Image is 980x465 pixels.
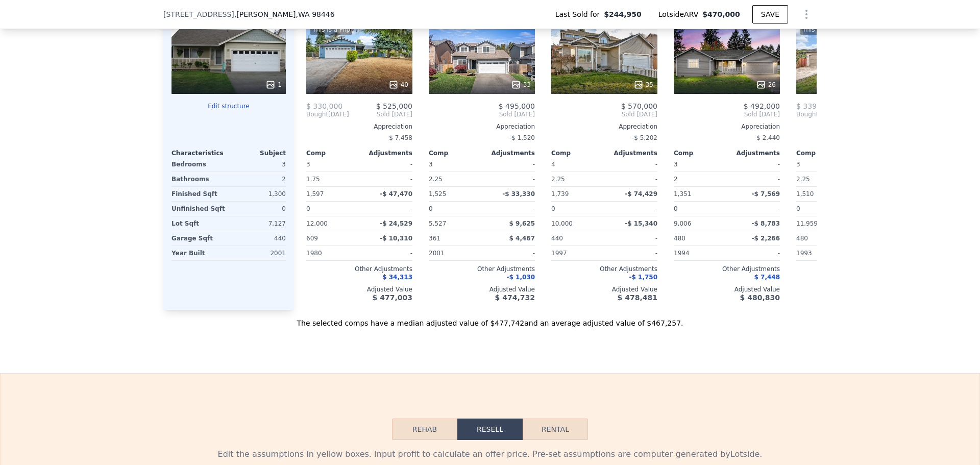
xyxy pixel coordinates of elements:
[457,419,523,440] button: Resell
[674,172,725,186] div: 2
[625,190,657,198] span: -$ 74,429
[171,231,227,246] div: Garage Sqft
[729,246,780,260] div: -
[306,220,328,227] span: 12,000
[361,202,412,216] div: -
[674,149,727,157] div: Comp
[231,216,286,231] div: 7,127
[551,235,563,242] span: 440
[429,246,480,260] div: 2001
[171,246,227,260] div: Year Built
[796,110,818,118] span: Bought
[729,157,780,172] div: -
[429,110,535,118] span: Sold [DATE]
[163,310,817,328] div: The selected comps have a median adjusted value of $477,742 and an average adjusted value of $467...
[306,149,359,157] div: Comp
[551,285,657,293] div: Adjusted Value
[306,285,412,293] div: Adjusted Value
[674,285,780,293] div: Adjusted Value
[796,205,800,212] span: 0
[752,235,780,242] span: -$ 2,266
[484,157,535,172] div: -
[674,161,678,168] span: 3
[744,102,780,110] span: $ 492,000
[555,9,604,19] span: Last Sold for
[702,10,740,18] span: $470,000
[796,285,902,293] div: Adjusted Value
[551,265,657,273] div: Other Adjustments
[604,149,657,157] div: Adjustments
[484,172,535,186] div: -
[606,231,657,246] div: -
[756,80,776,90] div: 26
[629,274,657,281] span: -$ 1,750
[606,157,657,172] div: -
[380,235,412,242] span: -$ 10,310
[373,293,412,302] span: $ 477,003
[729,202,780,216] div: -
[361,172,412,186] div: -
[171,187,227,201] div: Finished Sqft
[306,110,349,118] div: [DATE]
[231,157,286,172] div: 3
[306,110,328,118] span: Bought
[796,110,839,118] div: [DATE]
[234,9,335,19] span: , [PERSON_NAME]
[171,448,808,460] div: Edit the assumptions in yellow boxes. Input profit to calculate an offer price. Pre-set assumptio...
[349,110,412,118] span: Sold [DATE]
[796,123,902,131] div: Appreciation
[389,134,412,141] span: $ 7,458
[382,274,412,281] span: $ 34,313
[171,202,227,216] div: Unfinished Sqft
[359,149,412,157] div: Adjustments
[499,102,535,110] span: $ 495,000
[231,246,286,260] div: 2001
[482,149,535,157] div: Adjustments
[163,9,234,19] span: [STREET_ADDRESS]
[509,235,535,242] span: $ 4,467
[551,149,604,157] div: Comp
[674,220,691,227] span: 9,006
[606,246,657,260] div: -
[674,265,780,273] div: Other Adjustments
[727,149,780,157] div: Adjustments
[231,231,286,246] div: 440
[633,80,653,90] div: 35
[484,202,535,216] div: -
[306,123,412,131] div: Appreciation
[796,161,800,168] span: 3
[796,172,847,186] div: 2.25
[551,190,569,198] span: 1,739
[380,190,412,198] span: -$ 47,470
[296,10,335,18] span: , WA 98446
[740,293,780,302] span: $ 480,830
[618,293,657,302] span: $ 478,481
[306,102,342,110] span: $ 330,000
[231,172,286,186] div: 2
[606,172,657,186] div: -
[306,246,357,260] div: 1980
[429,190,446,198] span: 1,525
[429,220,446,227] span: 5,527
[658,9,702,19] span: Lotside ARV
[752,5,788,23] button: SAVE
[674,235,685,242] span: 480
[361,246,412,260] div: -
[752,190,780,198] span: -$ 7,569
[551,172,602,186] div: 2.25
[796,102,832,110] span: $ 339,000
[632,134,657,141] span: -$ 5,202
[674,110,780,118] span: Sold [DATE]
[551,110,657,118] span: Sold [DATE]
[429,285,535,293] div: Adjusted Value
[484,246,535,260] div: -
[306,235,318,242] span: 609
[511,80,531,90] div: 33
[551,205,555,212] span: 0
[674,123,780,131] div: Appreciation
[361,157,412,172] div: -
[551,161,555,168] span: 4
[509,220,535,227] span: $ 9,625
[306,172,357,186] div: 1.75
[171,172,227,186] div: Bathrooms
